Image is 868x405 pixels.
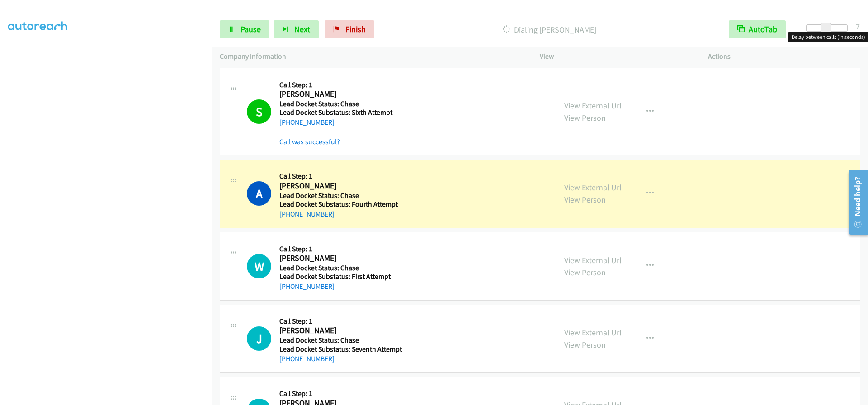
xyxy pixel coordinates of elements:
h5: Lead Docket Substatus: Fourth Attempt [279,200,400,209]
a: View External Url [564,182,622,193]
h2: [PERSON_NAME] [279,325,400,336]
h5: Lead Docket Status: Chase [279,191,400,200]
h2: [PERSON_NAME] [279,181,400,191]
span: Finish [345,24,366,34]
span: Pause [241,24,261,34]
a: View External Url [564,255,622,265]
button: Next [274,20,319,38]
h5: Call Step: 1 [279,245,400,254]
a: [PHONE_NUMBER] [279,282,335,291]
p: Actions [708,51,860,62]
h5: Lead Docket Status: Chase [279,336,402,345]
a: View Person [564,194,606,205]
a: View External Url [564,100,622,111]
a: Call was successful? [279,137,340,146]
a: [PHONE_NUMBER] [279,354,335,363]
h5: Lead Docket Status: Chase [279,99,400,108]
h5: Call Step: 1 [279,317,402,326]
h5: Call Step: 1 [279,80,400,89]
a: View Person [564,339,606,350]
div: The call is yet to be attempted [247,326,271,351]
p: Dialing [PERSON_NAME] [387,24,712,36]
a: [PHONE_NUMBER] [279,210,335,218]
p: Company Information [220,51,524,62]
button: AutoTab [729,20,786,38]
h1: S [247,99,271,124]
p: View [540,51,692,62]
a: View Person [564,267,606,278]
h1: W [247,254,271,278]
h5: Lead Docket Substatus: Sixth Attempt [279,108,400,117]
span: Next [294,24,310,34]
a: View Person [564,113,606,123]
h1: J [247,326,271,351]
h1: A [247,181,271,206]
h2: [PERSON_NAME] [279,89,400,99]
div: 7 [856,20,860,33]
a: [PHONE_NUMBER] [279,118,335,127]
h5: Call Step: 1 [279,172,400,181]
a: Finish [325,20,374,38]
h5: Lead Docket Substatus: Seventh Attempt [279,345,402,354]
h5: Call Step: 1 [279,389,400,398]
a: Pause [220,20,269,38]
h2: [PERSON_NAME] [279,253,400,264]
a: View External Url [564,327,622,338]
h5: Lead Docket Substatus: First Attempt [279,272,400,281]
iframe: Resource Center [842,166,868,238]
div: The call is yet to be attempted [247,254,271,278]
h5: Lead Docket Status: Chase [279,264,400,273]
